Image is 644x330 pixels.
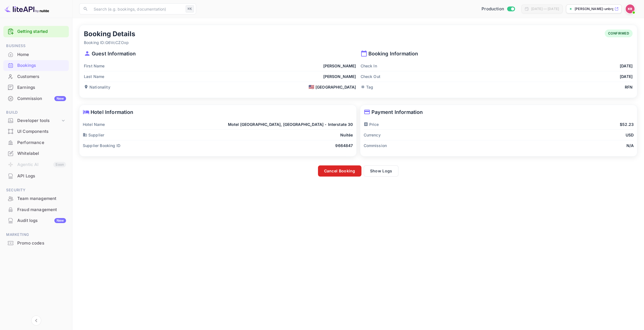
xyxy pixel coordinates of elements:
div: ⌘K [186,5,194,13]
a: Promo codes [3,238,69,248]
p: Tag [361,84,373,90]
p: Supplier [83,132,104,138]
p: Supplier Booking ID [83,143,120,148]
div: Promo codes [17,240,66,246]
button: Show Logs [364,165,399,177]
p: 9664847 [335,143,353,148]
span: Business [3,43,69,49]
a: Fraud management [3,204,69,215]
p: [PERSON_NAME] [323,63,356,69]
button: Collapse navigation [31,316,41,326]
a: Bookings [3,60,69,70]
div: New [54,218,66,223]
a: API Logs [3,171,69,181]
a: Audit logsNew [3,215,69,226]
div: Team management [3,193,69,204]
p: [PERSON_NAME]-unbrg.[PERSON_NAME]... [575,6,613,11]
div: Audit logs [17,217,66,224]
p: Booking ID: G6VcCZOxp [84,40,135,45]
div: Commission [17,96,66,102]
div: Developer tools [17,118,60,124]
a: Customers [3,71,69,82]
div: Switch to Sandbox mode [479,6,517,12]
div: Fraud management [3,204,69,215]
span: 🇺🇸 [308,85,314,89]
div: New [54,96,66,101]
span: Marketing [3,232,69,238]
p: Commission [364,143,387,148]
div: API Logs [17,173,66,179]
p: Price [364,121,379,127]
p: [PERSON_NAME] [323,74,356,79]
a: Whitelabel [3,148,69,158]
div: CommissionNew [3,93,69,104]
span: CONFIRMED [605,31,633,36]
div: Performance [3,137,69,148]
p: [DATE] [620,63,633,69]
div: [DATE] — [DATE] [531,6,559,11]
img: Kobus Roux [626,4,635,13]
p: Check In [361,63,377,69]
p: Motel [GEOGRAPHIC_DATA], [GEOGRAPHIC_DATA] - Interstate 30 [228,121,353,127]
a: Getting started [17,28,66,35]
div: UI Components [3,126,69,137]
a: Team management [3,193,69,204]
div: Developer tools [3,116,69,126]
p: Nuitée [340,132,353,138]
img: LiteAPI logo [4,4,49,13]
div: Customers [17,74,66,80]
a: Home [3,49,69,60]
p: Hotel Name [83,121,105,127]
div: Performance [17,140,66,146]
p: [DATE] [620,74,633,79]
div: Customers [3,71,69,82]
a: UI Components [3,126,69,136]
div: UI Components [17,128,66,135]
input: Search (e.g. bookings, documentation) [90,3,183,14]
p: N/A [626,143,634,148]
div: API Logs [3,171,69,182]
button: Cancel Booking [318,165,361,177]
div: Getting started [3,26,69,37]
div: Bookings [3,60,69,71]
p: Hotel Information [83,108,353,116]
div: Team management [17,195,66,202]
span: Security [3,187,69,193]
div: Home [17,52,66,58]
p: Booking Information [361,50,633,57]
div: Audit logsNew [3,215,69,226]
a: CommissionNew [3,93,69,104]
div: Whitelabel [17,150,66,157]
div: Home [3,49,69,60]
div: Earnings [17,84,66,91]
p: Currency [364,132,381,138]
span: Production [482,6,504,12]
p: Last Name [84,74,104,79]
a: Performance [3,137,69,148]
div: Whitelabel [3,148,69,159]
p: USD [626,132,634,138]
p: Guest Information [84,50,356,57]
div: Bookings [17,62,66,69]
div: Promo codes [3,238,69,249]
p: $52.23 [620,121,634,127]
p: Nationality [84,84,110,90]
p: RFN [625,84,633,90]
p: First Name [84,63,105,69]
div: [GEOGRAPHIC_DATA] [308,84,356,90]
h5: Booking Details [84,30,135,38]
span: Build [3,109,69,116]
p: Payment Information [364,108,634,116]
p: Check Out [361,74,380,79]
a: Earnings [3,82,69,92]
div: Earnings [3,82,69,93]
div: Fraud management [17,207,66,213]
